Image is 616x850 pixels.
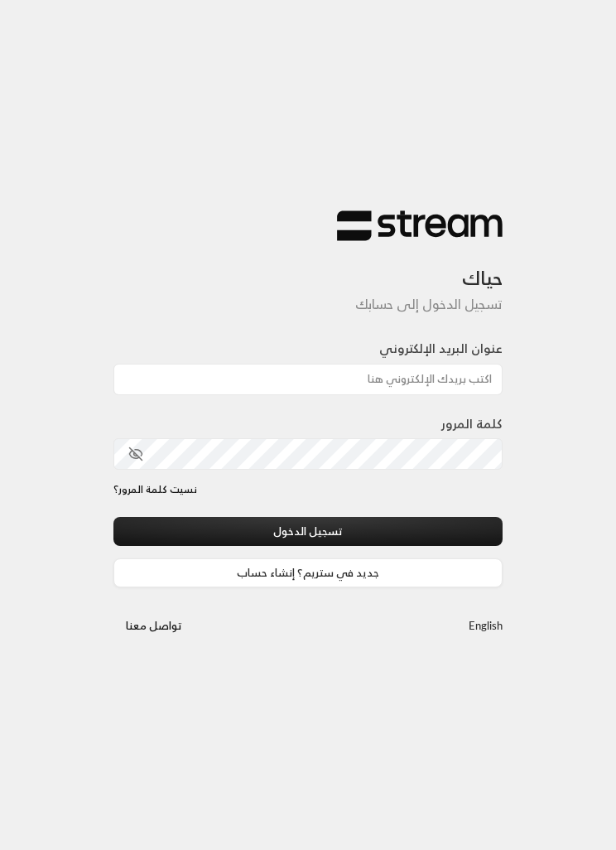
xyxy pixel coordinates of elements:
[379,340,503,359] label: عنوان البريد الإلكتروني
[337,210,503,242] img: Stream Logo
[113,297,503,312] h5: تسجيل الدخول إلى حسابك
[122,440,150,468] button: toggle password visibility
[113,616,195,635] a: تواصل معنا
[113,242,503,290] h3: حياك
[113,482,197,497] a: نسيت كلمة المرور؟
[113,558,503,587] a: جديد في ستريم؟ إنشاء حساب
[113,364,503,395] input: اكتب بريدك الإلكتروني هنا
[441,415,503,434] label: كلمة المرور
[113,517,503,546] button: تسجيل الدخول
[113,612,195,641] button: تواصل معنا
[469,612,503,641] a: English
